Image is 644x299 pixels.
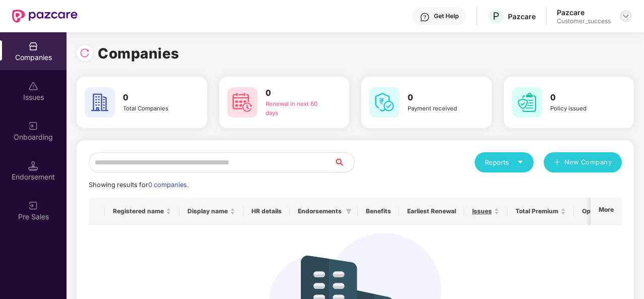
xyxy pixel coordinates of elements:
img: svg+xml;base64,PHN2ZyBpZD0iRHJvcGRvd24tMzJ4MzIiIHhtbG5zPSJodHRwOi8vd3d3LnczLm9yZy8yMDAwL3N2ZyIgd2... [622,12,630,20]
div: Get Help [434,12,459,20]
img: svg+xml;base64,PHN2ZyB4bWxucz0iaHR0cDovL3d3dy53My5vcmcvMjAwMC9zdmciIHdpZHRoPSI2MCIgaGVpZ2h0PSI2MC... [512,87,542,117]
button: search [334,152,355,172]
th: Issues [464,198,507,225]
img: svg+xml;base64,PHN2ZyB4bWxucz0iaHR0cDovL3d3dy53My5vcmcvMjAwMC9zdmciIHdpZHRoPSI2MCIgaGVpZ2h0PSI2MC... [85,87,115,117]
span: 0 companies. [148,181,188,189]
th: Earliest Renewal [399,198,464,225]
span: plus [554,159,560,167]
th: HR details [243,198,290,225]
div: Policy issued [550,104,613,113]
button: plusNew Company [544,152,622,172]
img: New Pazcare Logo [12,10,78,23]
span: filter [346,208,352,214]
img: svg+xml;base64,PHN2ZyBpZD0iSXNzdWVzX2Rpc2FibGVkIiB4bWxucz0iaHR0cDovL3d3dy53My5vcmcvMjAwMC9zdmciIH... [28,81,38,91]
span: Ops Manager [582,207,622,215]
span: Total Premium [516,207,558,215]
img: svg+xml;base64,PHN2ZyBpZD0iSGVscC0zMngzMiIgeG1sbnM9Imh0dHA6Ly93d3cudzMub3JnLzIwMDAvc3ZnIiB3aWR0aD... [420,12,430,22]
div: Customer_success [557,17,611,25]
th: Registered name [105,198,179,225]
span: filter [344,205,354,217]
span: caret-down [517,159,524,165]
div: Payment received [408,104,471,113]
img: svg+xml;base64,PHN2ZyBpZD0iQ29tcGFuaWVzIiB4bWxucz0iaHR0cDovL3d3dy53My5vcmcvMjAwMC9zdmciIHdpZHRoPS... [28,41,38,51]
span: P [493,10,499,22]
span: New Company [564,157,612,167]
th: Total Premium [507,198,574,225]
th: More [591,198,622,225]
h1: Companies [98,42,179,65]
span: Registered name [113,207,164,215]
img: svg+xml;base64,PHN2ZyB3aWR0aD0iMjAiIGhlaWdodD0iMjAiIHZpZXdCb3g9IjAgMCAyMCAyMCIgZmlsbD0ibm9uZSIgeG... [28,201,38,211]
span: Endorsements [298,207,342,215]
div: Renewal in next 60 days [266,100,329,118]
div: Pazcare [557,8,611,17]
img: svg+xml;base64,PHN2ZyB4bWxucz0iaHR0cDovL3d3dy53My5vcmcvMjAwMC9zdmciIHdpZHRoPSI2MCIgaGVpZ2h0PSI2MC... [369,87,400,117]
div: Total Companies [123,104,186,113]
img: svg+xml;base64,PHN2ZyB3aWR0aD0iMjAiIGhlaWdodD0iMjAiIHZpZXdCb3g9IjAgMCAyMCAyMCIgZmlsbD0ibm9uZSIgeG... [28,121,38,131]
h3: 0 [123,91,186,104]
h3: 0 [550,91,613,104]
th: Benefits [358,198,399,225]
img: svg+xml;base64,PHN2ZyBpZD0iUmVsb2FkLTMyeDMyIiB4bWxucz0iaHR0cDovL3d3dy53My5vcmcvMjAwMC9zdmciIHdpZH... [80,48,90,58]
h3: 0 [408,91,471,104]
th: Display name [179,198,243,225]
img: svg+xml;base64,PHN2ZyB4bWxucz0iaHR0cDovL3d3dy53My5vcmcvMjAwMC9zdmciIHdpZHRoPSI2MCIgaGVpZ2h0PSI2MC... [227,87,257,117]
img: svg+xml;base64,PHN2ZyB3aWR0aD0iMTQuNSIgaGVpZ2h0PSIxNC41IiB2aWV3Qm94PSIwIDAgMTYgMTYiIGZpbGw9Im5vbm... [28,161,38,171]
span: search [334,158,354,166]
span: Issues [472,207,492,215]
span: Showing results for [89,181,188,189]
h3: 0 [266,87,329,100]
div: Pazcare [508,12,536,21]
span: Display name [187,207,228,215]
div: Reports [485,157,524,167]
